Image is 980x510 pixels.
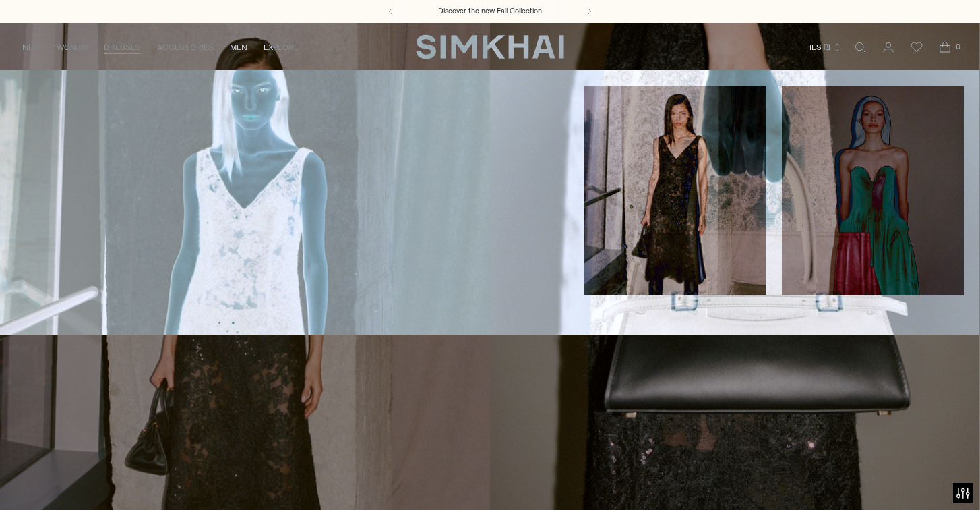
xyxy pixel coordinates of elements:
a: MEN [230,32,247,62]
span: 0 [952,40,964,53]
a: Open search modal [847,34,874,61]
a: DRESSES [104,32,141,62]
a: SIMKHAI [416,34,564,60]
button: ILS ₪ [809,32,842,62]
a: Go to the account page [875,34,902,61]
a: Discover the new Fall Collection [438,6,542,17]
a: EXPLORE [264,32,299,62]
a: Open cart modal [931,34,958,61]
a: WOMEN [57,32,88,62]
a: Wishlist [903,34,930,61]
a: NEW [22,32,40,62]
a: ACCESSORIES [157,32,214,62]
